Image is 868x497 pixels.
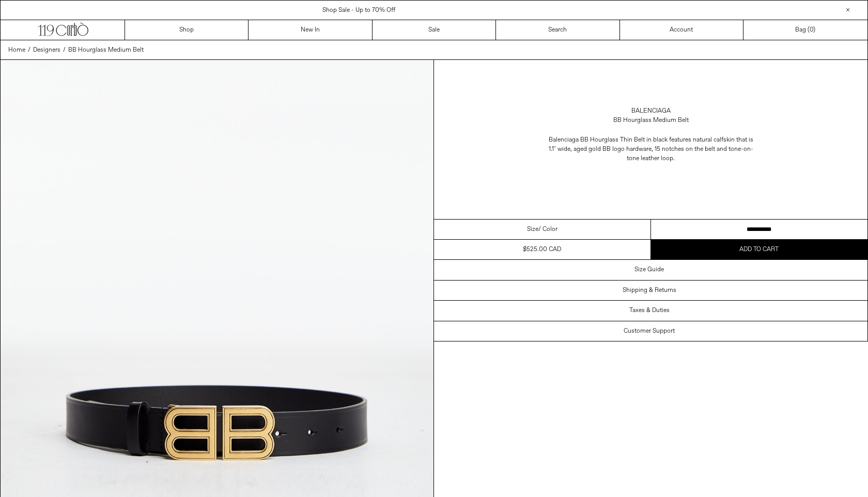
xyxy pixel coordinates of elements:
[629,307,670,314] h3: Taxes & Duties
[373,20,496,40] a: Sale
[322,6,395,14] a: Shop Sale - Up to 70% Off
[125,20,249,40] a: Shop
[620,20,743,40] a: Account
[496,20,619,40] a: Search
[28,45,30,55] span: /
[810,25,815,35] span: )
[548,135,754,163] : Balenciaga BB Hourglass Thin Belt in black features natural calfskin that is 1.1" wide, aged gold...
[634,266,664,273] h3: Size Guide
[631,106,671,116] a: Balenciaga
[810,26,813,34] span: 0
[68,45,144,55] a: BB Hourglass Medium Belt
[739,245,779,254] span: Add to cart
[249,20,372,40] a: New In
[523,245,561,254] div: $525.00 CAD
[743,20,867,40] a: Bag ()
[623,287,676,294] h3: Shipping & Returns
[527,225,538,234] span: Size
[33,45,60,55] a: Designers
[613,116,689,125] div: BB Hourglass Medium Belt
[63,45,66,55] span: /
[8,45,25,55] a: Home
[538,225,557,234] span: / Color
[624,328,675,335] h3: Customer Support
[651,240,868,259] button: Add to cart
